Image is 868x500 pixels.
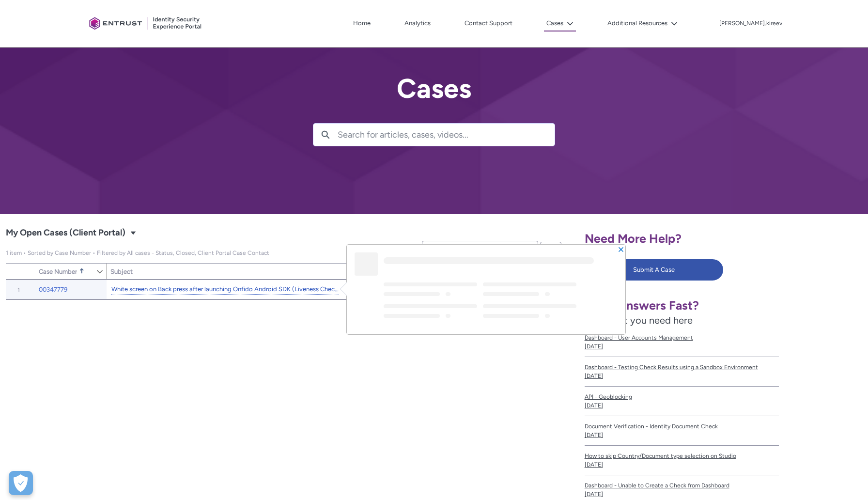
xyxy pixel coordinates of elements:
[585,481,779,490] span: Dashboard - Unable to Create a Check from Dashboard
[605,16,680,31] button: Additional Resources
[585,298,779,313] h1: Need Answers Fast?
[585,231,682,246] span: Need More Help?
[402,16,433,31] a: Analytics, opens in new tab
[544,16,576,31] button: Cases
[338,124,555,146] input: Search for articles, cases, videos...
[719,20,782,27] p: [PERSON_NAME].kireev
[585,491,603,498] lightning-formatted-date-time: [DATE]
[585,422,779,431] span: Document Verification - Identity Document Check
[9,471,33,495] button: Open Preferences
[823,455,868,500] iframe: Qualified Messenger
[585,373,603,379] lightning-formatted-date-time: [DATE]
[313,124,338,146] button: Search
[719,18,783,28] button: User Profile vladimir.kireev
[540,242,561,257] button: List View Controls
[39,285,67,295] a: 00347779
[585,363,779,372] span: Dashboard - Testing Check Results using a Sandbox Environment
[351,16,373,31] a: Home
[39,268,77,275] span: Case Number
[127,227,139,238] button: Select a List View: Cases
[6,280,563,300] table: My Open Cases (Client Portal)
[462,16,515,31] a: Contact Support
[9,471,33,495] div: Cookie Preferences
[618,246,624,252] button: Close
[585,259,724,281] button: Submit A Case
[585,314,693,326] span: Find what you need here
[313,74,555,104] h2: Cases
[585,452,779,460] span: How to skip Country/Document type selection on Studio
[6,250,269,256] span: My Open Cases (Client Portal)
[585,432,603,438] lightning-formatted-date-time: [DATE]
[585,333,779,342] span: Dashboard - User Accounts Management
[585,343,603,350] lightning-formatted-date-time: [DATE]
[111,284,339,295] a: White screen on Back press after launching Onfido Android SDK (Liveness Check)
[585,392,779,401] span: API - Geoblocking
[585,402,603,409] lightning-formatted-date-time: [DATE]
[6,225,125,241] span: My Open Cases (Client Portal)
[585,461,603,468] lightning-formatted-date-time: [DATE]
[422,241,538,256] input: Search this list...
